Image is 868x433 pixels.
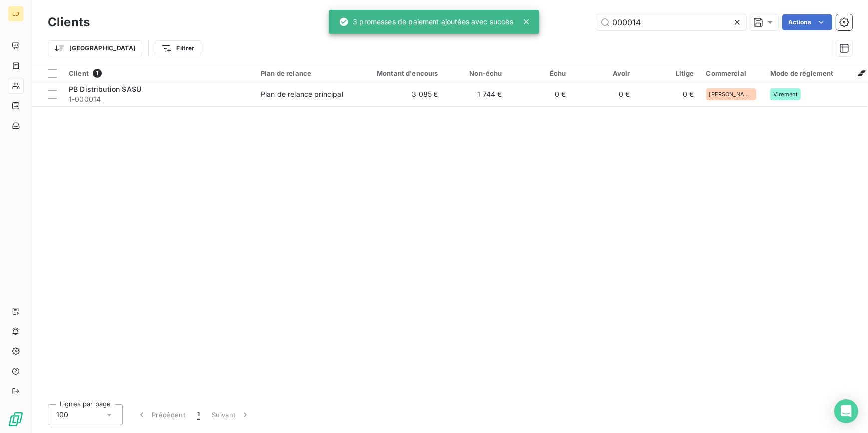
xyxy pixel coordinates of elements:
[782,14,832,30] button: Actions
[261,69,353,77] div: Plan de relance
[191,404,206,425] button: 1
[359,82,444,106] td: 3 085 €
[706,69,759,77] div: Commercial
[365,69,438,77] div: Montant d'encours
[339,13,513,31] div: 3 promesses de paiement ajoutées avec succès
[444,82,508,106] td: 1 744 €
[206,404,256,425] button: Suivant
[8,6,24,22] div: LD
[69,69,89,77] span: Client
[197,410,200,420] span: 1
[69,85,141,93] span: PB Distribution SASU
[834,399,858,423] div: Open Intercom Messenger
[773,91,798,97] span: Virement
[69,94,249,104] span: 1-000014
[709,91,753,97] span: [PERSON_NAME]
[8,411,24,427] img: Logo LeanPay
[48,13,90,31] h3: Clients
[155,40,201,56] button: Filtrer
[93,69,102,78] span: 1
[56,410,68,420] span: 100
[770,69,846,77] div: Mode de règlement
[261,89,343,99] div: Plan de relance principal
[596,14,746,30] input: Rechercher
[572,82,636,106] td: 0 €
[578,69,630,77] div: Avoir
[131,404,191,425] button: Précédent
[450,69,502,77] div: Non-échu
[48,40,142,56] button: [GEOGRAPHIC_DATA]
[514,69,566,77] div: Échu
[636,82,700,106] td: 0 €
[642,69,694,77] div: Litige
[508,82,572,106] td: 0 €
